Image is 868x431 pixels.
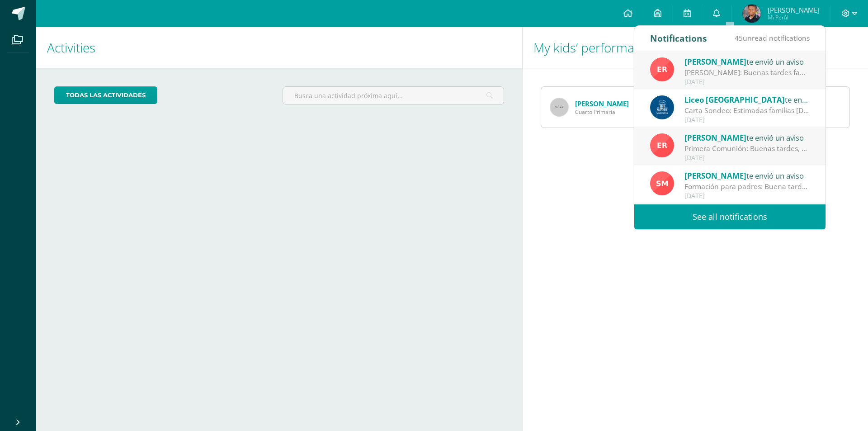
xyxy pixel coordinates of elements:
a: [PERSON_NAME] [575,99,629,108]
div: [DATE] [684,78,810,86]
h1: My kids’ performance [533,27,857,68]
div: Carta Sondeo: Estimadas familias maristas les compartimos una importante carta del Consejo educat... [684,105,810,116]
img: 65x65 [550,98,568,116]
div: [DATE] [684,154,810,162]
input: Busca una actividad próxima aquí... [283,87,503,104]
div: te envió un aviso [684,94,810,105]
div: Formación para padres: Buena tarde familia Marista Les recordamos nuestra formación para padres h... [684,181,810,192]
span: [PERSON_NAME] [684,171,746,181]
span: Liceo [GEOGRAPHIC_DATA] [684,95,785,105]
img: ed9d0f9ada1ed51f1affca204018d046.png [650,133,674,157]
div: te envió un aviso [684,170,810,181]
span: [PERSON_NAME] [684,133,746,143]
div: [DATE] [684,116,810,124]
div: te envió un aviso [684,132,810,143]
img: a4c9654d905a1a01dc2161da199b9124.png [650,171,674,195]
h1: Activities [47,27,511,68]
a: todas las Actividades [54,86,157,104]
div: te envió un aviso [684,56,810,67]
span: 45 [735,33,743,43]
span: [PERSON_NAME] [768,5,820,14]
span: Mi Perfil [768,14,820,21]
span: unread notifications [735,33,810,43]
img: ed9d0f9ada1ed51f1affca204018d046.png [650,57,674,81]
span: [PERSON_NAME] [684,57,746,67]
img: b41cd0bd7c5dca2e84b8bd7996f0ae72.png [650,95,674,119]
div: Primera Comunión: Buenas tardes, estimados padres de familia: Reciban un cordial saludo, deseándo... [684,143,810,154]
span: Cuarto Primaria [575,108,629,116]
img: 3418a422686bf8940529d5ee6f2cf267.png [743,5,761,23]
a: See all notifications [634,204,826,229]
div: [DATE] [684,192,810,200]
div: Asunción de María: Buenas tardes familias Maristas: Reciban un cordial saludo deseando muchas ben... [684,67,810,78]
div: Notifications [650,26,707,51]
